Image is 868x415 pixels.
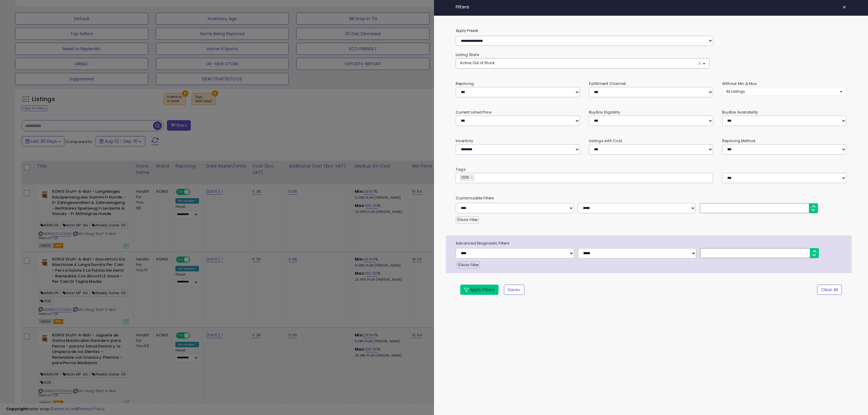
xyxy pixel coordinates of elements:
span: × [698,60,702,67]
button: Active, Out of Stock × [456,58,709,68]
button: Clear All [817,285,842,295]
small: Without Min & Max [722,81,757,86]
button: Apply Filters [460,285,498,295]
small: Repricing Method [722,138,756,143]
small: Listings with Cost [589,138,622,143]
small: BuyBox Eligibility [589,110,620,115]
button: All Listings [722,87,846,96]
button: Add Filter [457,261,480,269]
span: All Listings [726,89,745,94]
button: × [840,3,849,11]
small: Customizable Filters [451,195,851,201]
label: Apply Preset: [451,27,851,34]
small: Fulfillment Channel [589,81,626,86]
span: Active, Out of Stock [460,60,495,65]
small: Current Listed Price [456,110,491,115]
a: × [470,175,474,181]
span: × [842,3,846,11]
small: BuyBox Availability [722,110,758,115]
button: Save [504,285,524,295]
small: Listing State [456,52,479,57]
span: Advanced Diagnostic Filters [451,240,852,247]
h4: Filters [456,5,846,10]
span: OOS [460,175,469,180]
small: Tags [451,166,851,173]
small: Repricing [456,81,474,86]
small: Inventory [456,138,473,143]
button: Add Filter [456,216,479,223]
